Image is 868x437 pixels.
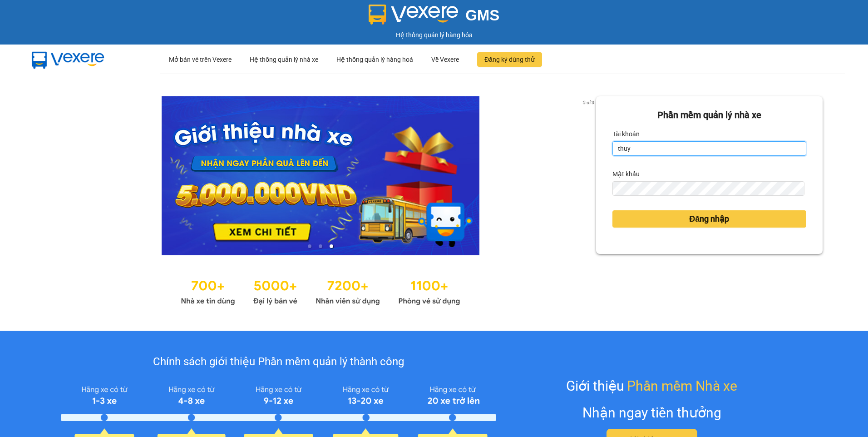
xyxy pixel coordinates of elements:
[612,141,806,156] input: Tài khoản
[181,273,460,308] img: Statistics.png
[612,210,806,228] button: Đăng nhập
[336,45,413,74] div: Hệ thống quản lý hàng hoá
[465,7,499,24] span: GMS
[61,353,496,371] div: Chính sách giới thiệu Phần mềm quản lý thành công
[612,167,640,181] label: Mật khẩu
[582,402,721,423] div: Nhận ngay tiền thưởng
[431,45,459,74] div: Về Vexere
[250,45,318,74] div: Hệ thống quản lý nhà xe
[484,55,535,65] span: Đăng ký dùng thử
[612,108,806,122] div: Phần mềm quản lý nhà xe
[689,213,729,225] span: Đăng nhập
[566,375,737,397] div: Giới thiệu
[369,14,500,21] a: GMS
[612,127,640,141] label: Tài khoản
[477,52,542,67] button: Đăng ký dùng thử
[45,96,58,255] button: previous slide / item
[23,45,113,74] img: mbUUG5Q.png
[330,244,333,248] li: slide item 3
[308,244,311,248] li: slide item 1
[169,45,232,74] div: Mở bán vé trên Vexere
[627,375,737,397] span: Phần mềm Nhà xe
[319,244,322,248] li: slide item 2
[612,181,804,196] input: Mật khẩu
[580,96,596,108] p: 3 of 3
[2,30,866,40] div: Hệ thống quản lý hàng hóa
[369,5,459,25] img: logo 2
[583,96,596,255] button: next slide / item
